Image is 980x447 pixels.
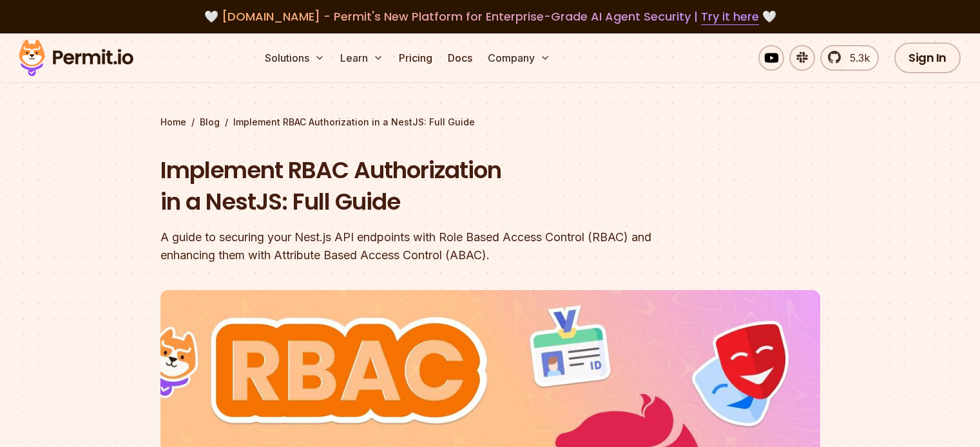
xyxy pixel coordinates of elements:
[200,116,220,129] a: Blog
[335,45,389,71] button: Learn
[160,116,820,129] div: / /
[394,45,437,71] a: Pricing
[894,42,961,73] a: Sign In
[701,8,759,25] a: Try it here
[31,8,949,26] div: 🤍 🤍
[443,45,477,71] a: Docs
[160,228,655,264] div: A guide to securing your Nest.js API endpoints with Role Based Access Control (RBAC) and enhancin...
[160,154,655,218] h1: Implement RBAC Authorization in a NestJS: Full Guide
[222,8,759,24] span: [DOMAIN_NAME] - Permit's New Platform for Enterprise-Grade AI Agent Security |
[483,45,555,71] button: Company
[820,45,879,71] a: 5.3k
[260,45,330,71] button: Solutions
[842,50,870,66] span: 5.3k
[13,36,139,80] img: Permit logo
[160,116,186,129] a: Home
